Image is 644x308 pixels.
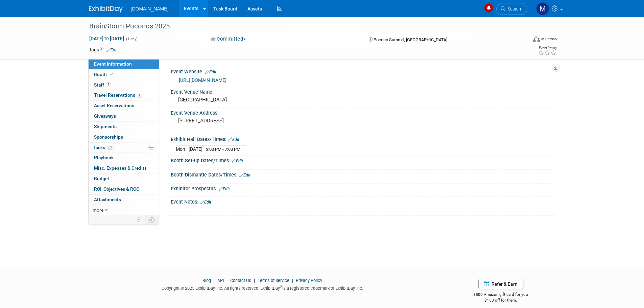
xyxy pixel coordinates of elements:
div: [GEOGRAPHIC_DATA] [176,95,550,105]
div: $500 Amazon gift card for you, [446,287,555,303]
a: Edit [205,70,216,74]
td: Toggle Event Tabs [145,215,159,224]
a: Edit [228,137,239,142]
span: Misc. Expenses & Credits [94,165,147,171]
span: Giveaways [94,113,116,119]
img: Mark Menzella [536,2,549,15]
span: Playbook [94,155,114,160]
span: Asset Reservations [94,103,134,108]
span: Shipments [94,124,117,129]
span: 3:00 PM - 7:00 PM [206,147,240,152]
span: | [252,278,257,283]
span: Attachments [94,197,121,202]
span: | [290,278,295,283]
a: Misc. Expenses & Credits [89,163,159,173]
div: Exhibit Hall Dates/Times: [171,134,555,143]
i: Booth reservation complete [110,72,113,76]
a: API [217,278,224,283]
a: Shipments [89,122,159,132]
td: Mon. [176,146,189,153]
img: Format-Inperson.png [533,36,540,42]
a: Refer & Earn [478,279,523,289]
span: Staff [94,82,111,88]
a: Attachments [89,195,159,205]
div: In-Person [541,37,557,42]
a: Edit [219,187,230,191]
div: Exhibitor Prospectus: [171,184,555,192]
span: Pocono Summit, [GEOGRAPHIC_DATA] [374,37,447,42]
div: Booth Dismantle Dates/Times: [171,170,555,179]
a: more [89,205,159,215]
a: Contact Us [230,278,251,283]
span: Sponsorships [94,134,123,140]
div: Event Website: [171,67,555,75]
a: Edit [239,173,251,177]
a: Giveaways [89,111,159,121]
a: Asset Reservations [89,101,159,111]
a: Sponsorships [89,132,159,142]
a: Travel Reservations1 [89,90,159,100]
a: Event Information [89,59,159,69]
div: Event Format [487,35,557,45]
span: 1 [137,93,142,98]
span: Travel Reservations [94,92,142,98]
div: $150 off for them. [446,298,555,303]
span: 4 [106,82,111,87]
div: Copyright © 2025 ExhibitDay, Inc. All rights reserved. ExhibitDay is a registered trademark of Ex... [89,284,436,291]
span: more [93,207,103,213]
button: Committed [208,35,248,43]
td: Personalize Event Tab Strip [134,215,145,224]
a: Search [496,3,527,15]
a: Edit [106,48,118,52]
span: | [225,278,229,283]
span: Search [505,6,521,11]
span: to [103,36,110,41]
span: (1 day) [125,37,138,41]
span: | [212,278,216,283]
span: ROI, Objectives & ROO [94,186,139,192]
span: Booth [94,72,115,77]
div: Booth Set-up Dates/Times: [171,156,555,164]
img: ExhibitDay [89,6,123,13]
span: Event Information [94,61,132,67]
a: Staff4 [89,80,159,90]
span: [DATE] [DATE] [89,35,124,42]
a: Playbook [89,153,159,163]
div: Event Rating [538,46,556,50]
div: Event Venue Address: [171,108,555,116]
span: [DOMAIN_NAME] [131,6,169,11]
div: Event Notes: [171,197,555,206]
span: Budget [94,176,109,181]
a: ROI, Objectives & ROO [89,184,159,194]
a: Booth [89,70,159,80]
a: Edit [200,200,211,205]
sup: ® [280,285,282,289]
div: BrainStorm Poconos 2025 [87,20,517,32]
a: Tasks8% [89,143,159,153]
td: [DATE] [189,146,202,153]
span: Tasks [93,145,114,150]
a: Terms of Service [258,278,289,283]
pre: [STREET_ADDRESS] [178,118,324,124]
div: Event Venue Name: [171,87,555,95]
a: [URL][DOMAIN_NAME] [179,77,226,83]
a: Edit [232,159,243,163]
td: Tags [89,46,118,53]
a: Privacy Policy [296,278,322,283]
a: Budget [89,174,159,184]
a: Blog [202,278,211,283]
span: 8% [107,145,114,150]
